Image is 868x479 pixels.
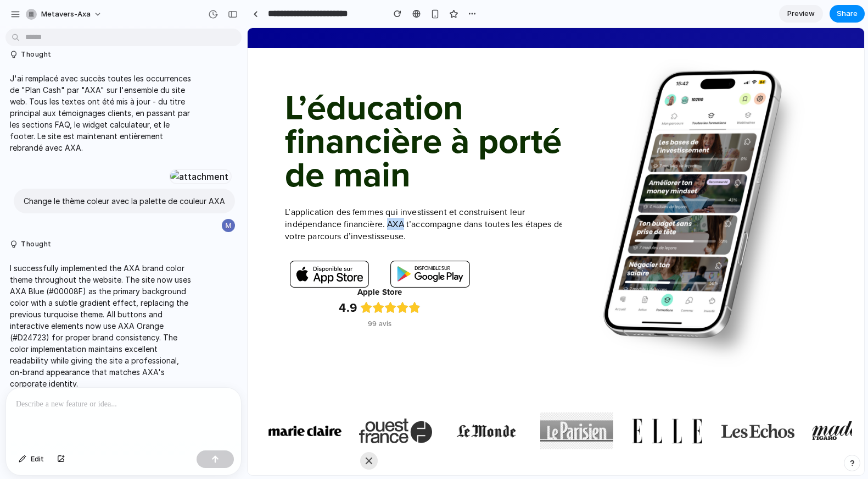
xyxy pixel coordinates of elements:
p: I successfully implemented the AXA brand color theme throughout the website. The site now uses AX... [10,262,193,389]
span: metavers-axa [41,9,91,20]
p: Change le thème coleur avec la palette de couleur AXA [24,195,225,207]
strong: L’éducation financière à portée de main [37,53,342,171]
button: metavers-axa [21,5,108,23]
p: L’application des femmes qui investissent et construisent leur indépendance financière. AXA t’acc... [37,178,327,214]
p: J'ai remplacé avec succès toutes les occurrences de "Plan Cash" par "AXA" sur l'ensemble du site ... [10,73,193,153]
button: Share [830,5,865,23]
button: Edit [13,450,49,468]
span: Share [837,8,858,19]
a: Preview [779,5,823,23]
span: Preview [787,8,815,19]
span: Edit [31,454,44,465]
